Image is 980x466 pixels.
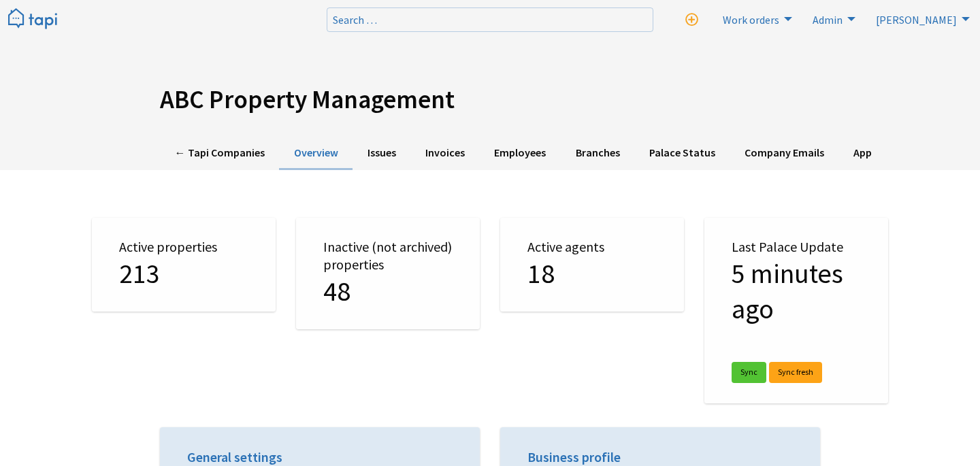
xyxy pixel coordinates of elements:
a: Issues [353,137,410,170]
div: Last Palace Update [704,218,888,403]
span: Search … [333,13,377,27]
a: ← Tapi Companies [160,137,279,170]
a: Work orders [715,8,796,30]
span: 213 [119,256,160,290]
span: [PERSON_NAME] [876,13,957,27]
a: Sync [732,362,766,383]
a: Palace Status [634,137,730,170]
h1: ABC Property Management [160,84,820,115]
a: Admin [804,8,859,30]
span: Admin [813,13,843,27]
a: Employees [480,137,561,170]
i: New work order [685,14,698,27]
a: App [839,137,887,170]
img: Tapi logo [8,8,57,31]
a: Branches [561,137,634,170]
a: Company Emails [730,137,838,170]
div: Active agents [500,218,684,312]
li: Rebekah [868,8,973,30]
div: Active properties [92,218,276,312]
span: 48 [323,274,350,308]
a: Invoices [411,137,480,170]
a: [PERSON_NAME] [868,8,973,30]
a: Overview [279,137,353,170]
span: 29/9/2025 at 8:51am [732,256,843,326]
div: Inactive (not archived) properties [296,218,480,329]
span: Work orders [723,13,779,27]
a: Sync fresh [769,362,822,383]
span: 18 [527,256,555,290]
